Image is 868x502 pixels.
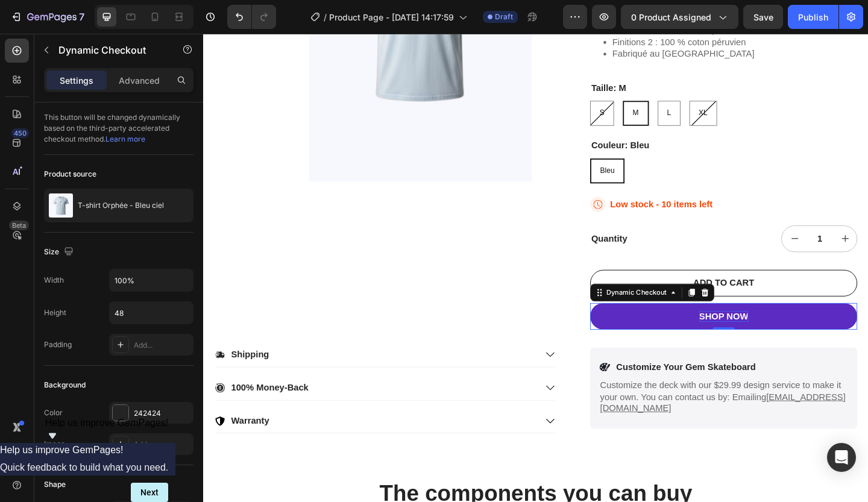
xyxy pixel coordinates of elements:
li: Fabriqué au [GEOGRAPHIC_DATA] [445,16,711,28]
div: Padding [44,339,72,350]
legend: Taille: M [421,52,461,67]
button: increment [684,209,712,237]
span: M [467,81,474,90]
div: SHOP NOW [539,301,593,314]
p: Dynamic Checkout [58,43,161,57]
p: Shipping [30,343,71,356]
input: Auto [110,269,193,291]
div: Height [44,307,66,318]
button: Publish [788,5,838,29]
div: Beta [9,221,29,230]
p: Customize the deck with our $29.99 design service to make it your own. You can contact us by: Ema... [432,377,700,414]
div: 242424 [134,408,190,419]
span: S [431,81,436,90]
div: Quantity [421,216,564,231]
span: Help us improve GemPages! [45,418,169,428]
span: Product Page - [DATE] 14:17:59 [329,11,454,24]
div: Background [44,380,86,391]
div: Width [44,275,64,286]
div: Publish [798,11,828,24]
iframe: Design area [203,34,868,502]
div: This button will be changed dynamically based on the third-party accelerated checkout method. [44,102,193,155]
div: Color [44,407,63,418]
p: 100% Money-Back [30,379,115,392]
a: Learn more [105,134,145,143]
p: 7 [79,10,84,24]
p: Low stock - 10 items left [442,180,554,192]
button: ADD TO CART [421,257,711,286]
input: quantity [657,209,684,237]
p: Settings [60,74,93,87]
button: SHOP NOW [421,293,711,322]
div: 450 [11,128,29,138]
span: / [324,11,327,24]
div: Product source [44,169,96,180]
div: Dynamic Checkout [436,276,506,287]
p: Customize Your Gem Skateboard [449,357,601,369]
input: Auto [110,302,193,324]
span: L [505,81,509,90]
span: Draft [495,11,513,22]
div: ADD TO CART [533,265,599,278]
legend: Couleur: Bleu [421,115,486,130]
div: Undo/Redo [227,5,276,29]
div: Add... [134,340,190,351]
button: 7 [5,5,90,29]
span: XL [539,81,549,90]
img: product feature img [49,193,73,218]
button: decrement [629,209,657,237]
span: Save [753,12,773,22]
div: Open Intercom Messenger [827,443,856,472]
li: Finitions 2 : 100 % coton péruvien [445,3,711,16]
p: Warranty [30,415,72,428]
p: T-shirt Orphée - Bleu ciel [78,201,164,210]
p: Advanced [119,74,160,87]
button: Save [743,5,783,29]
span: Bleu [432,144,447,153]
button: Show survey - Help us improve GemPages! [45,418,169,443]
u: [EMAIL_ADDRESS][DOMAIN_NAME] [432,390,699,413]
div: Size [44,244,76,260]
span: 0 product assigned [631,11,711,24]
button: 0 product assigned [621,5,738,29]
